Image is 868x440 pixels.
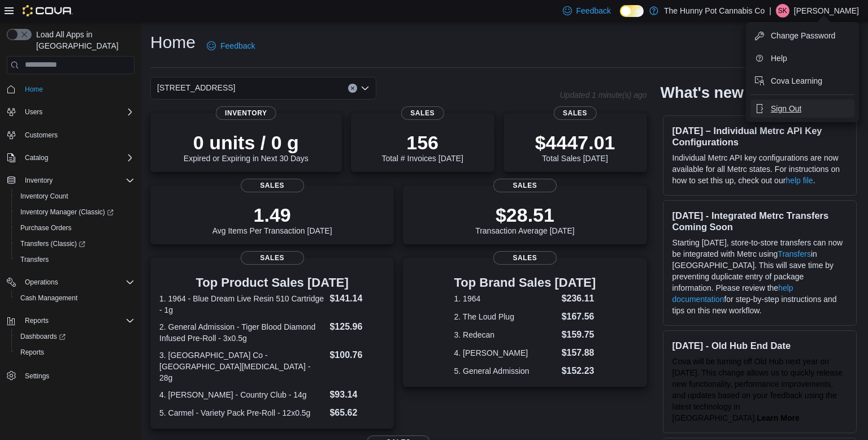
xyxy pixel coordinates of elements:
[7,76,134,413] nav: Complex example
[2,274,139,290] button: Operations
[16,346,49,359] a: Reports
[329,348,385,362] dd: $100.76
[11,236,139,252] a: Transfers (Classic)
[672,237,847,316] p: Starting [DATE], store-to-store transfers can now be integrated with Metrc using in [GEOGRAPHIC_D...
[150,31,196,54] h1: Home
[159,293,325,316] dt: 1. 1964 - Blue Dream Live Resin 510 Cartridge - 1g
[25,107,42,117] span: Users
[664,4,765,18] p: The Hunny Pot Cannabis Co
[16,253,53,266] a: Transfers
[25,316,49,325] span: Reports
[672,210,847,232] h3: [DATE] - Integrated Metrc Transfers Coming Soon
[16,237,134,251] span: Transfers (Classic)
[32,29,134,51] span: Load All Apps in [GEOGRAPHIC_DATA]
[771,75,822,87] span: Cova Learning
[562,364,596,378] dd: $152.23
[184,131,309,163] div: Expired or Expiring in Next 30 Days
[778,4,787,18] span: SK
[2,104,139,120] button: Users
[401,106,444,120] span: Sales
[535,131,615,163] div: Total Sales [DATE]
[785,176,813,185] a: help file
[202,34,259,57] a: Feedback
[16,330,134,343] span: Dashboards
[20,314,53,327] button: Reports
[348,84,357,93] button: Clear input
[361,84,370,93] button: Open list of options
[562,328,596,342] dd: $159.75
[20,151,53,165] button: Catalog
[16,189,73,203] a: Inventory Count
[11,204,139,220] a: Inventory Manager (Classic)
[672,125,847,148] h3: [DATE] – Individual Metrc API Key Configurations
[672,357,843,422] span: Cova will be turning off Old Hub next year on [DATE]. This change allows us to quickly release ne...
[25,85,43,94] span: Home
[212,204,332,235] div: Avg Items Per Transaction [DATE]
[20,275,63,289] button: Operations
[241,179,304,192] span: Sales
[220,40,255,51] span: Feedback
[672,340,847,351] h3: [DATE] - Old Hub End Date
[16,330,70,343] a: Dashboards
[241,251,304,265] span: Sales
[16,205,134,219] span: Inventory Manager (Classic)
[757,413,799,422] a: Learn More
[771,103,801,114] span: Sign Out
[329,406,385,420] dd: $65.62
[20,174,134,187] span: Inventory
[157,81,235,94] span: [STREET_ADDRESS]
[20,105,47,119] button: Users
[620,5,644,17] input: Dark Mode
[475,204,575,226] p: $28.51
[454,347,557,359] dt: 4. [PERSON_NAME]
[11,252,139,268] button: Transfers
[16,221,76,235] a: Purchase Orders
[20,369,54,383] a: Settings
[750,100,854,118] button: Sign Out
[159,389,325,400] dt: 4. [PERSON_NAME] - Country Club - 14g
[2,150,139,166] button: Catalog
[553,106,596,120] span: Sales
[20,208,114,217] span: Inventory Manager (Classic)
[750,72,854,90] button: Cova Learning
[16,189,134,203] span: Inventory Count
[778,249,811,258] a: Transfers
[16,221,134,235] span: Purchase Orders
[20,223,72,232] span: Purchase Orders
[2,127,139,143] button: Customers
[20,368,134,382] span: Settings
[25,176,53,185] span: Inventory
[750,27,854,45] button: Change Password
[20,128,134,142] span: Customers
[20,83,47,96] a: Home
[16,253,134,266] span: Transfers
[159,350,325,383] dt: 3. [GEOGRAPHIC_DATA] Co - [GEOGRAPHIC_DATA][MEDICAL_DATA] - 28g
[454,311,557,322] dt: 2. The Loud Plug
[20,314,134,327] span: Reports
[23,5,73,16] img: Cova
[381,131,463,163] div: Total # Invoices [DATE]
[493,251,557,265] span: Sales
[329,388,385,402] dd: $93.14
[559,90,646,100] p: Updated 1 minute(s) ago
[20,192,68,201] span: Inventory Count
[381,131,463,154] p: 156
[776,4,789,18] div: Sarah Kailan
[493,179,557,192] span: Sales
[212,204,332,226] p: 1.49
[11,290,139,306] button: Cash Management
[329,320,385,334] dd: $125.96
[562,346,596,360] dd: $157.88
[2,367,139,383] button: Settings
[16,291,82,305] a: Cash Management
[25,372,49,381] span: Settings
[2,313,139,329] button: Reports
[16,346,134,359] span: Reports
[454,329,557,340] dt: 3. Redecan
[672,152,847,186] p: Individual Metrc API key configurations are now available for all Metrc states. For instructions ...
[475,204,575,235] div: Transaction Average [DATE]
[771,30,835,41] span: Change Password
[661,84,744,102] h2: What's new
